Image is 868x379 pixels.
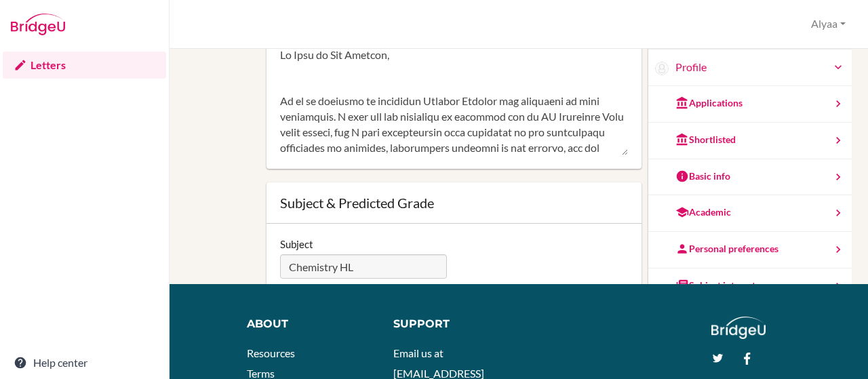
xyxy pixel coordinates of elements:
div: Support [393,317,509,332]
div: Subject interests [675,279,759,292]
a: Shortlisted [648,123,852,159]
button: Alyaa [805,12,852,37]
a: Personal preferences [648,232,852,268]
a: Subject interests [648,268,852,305]
a: Resources [247,346,295,359]
div: Shortlisted [675,133,736,146]
div: Basic info [675,169,730,183]
div: Applications [675,96,743,110]
a: Help center [3,349,166,376]
img: logo_white@2x-f4f0deed5e89b7ecb1c2cc34c3e3d731f90f0f143d5ea2071677605dd97b5244.png [711,317,766,339]
a: Academic [648,195,852,232]
label: Subject [280,237,313,251]
a: Letters [3,52,166,79]
a: Applications [648,86,852,123]
a: Profile [675,60,845,75]
div: Personal preferences [675,242,778,256]
div: About [247,317,372,332]
img: Ashriti Aggarwal [655,62,669,75]
div: Subject & Predicted Grade [280,196,629,210]
img: Bridge-U [11,14,65,35]
div: Academic [675,205,731,219]
a: Basic info [648,159,852,196]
